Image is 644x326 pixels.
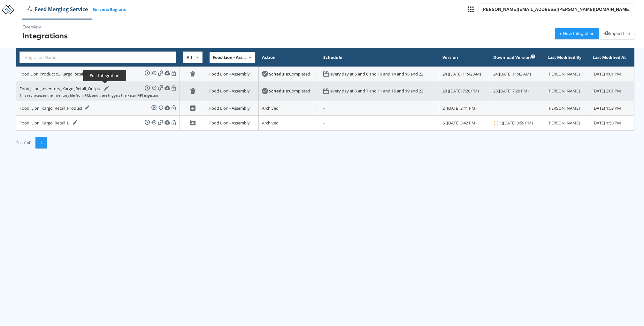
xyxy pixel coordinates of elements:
[320,48,439,67] th: Schedule
[481,6,632,12] div: [PERSON_NAME][EMAIL_ADDRESS][PERSON_NAME][DOMAIN_NAME]
[600,28,634,39] button: Import File
[23,6,126,13] div: /
[323,105,436,111] div: -
[269,71,288,77] strong: Schedule
[493,120,541,126] div: 1 ( [DATE] 3:59 PM )
[22,24,68,30] div: Overview
[330,71,423,77] div: every day at 5 and 6 and 10 and 14 and 18 and 22
[206,67,258,81] td: Food Lion - Assembly
[35,137,47,148] button: 1
[589,116,634,131] td: [DATE] 1:53 PM
[544,101,589,116] td: [PERSON_NAME]
[110,6,126,12] a: Regions
[544,116,589,131] td: [PERSON_NAME]
[555,28,599,39] button: + New Integration
[23,6,93,13] a: Feed Merging Service
[206,81,258,101] td: Food Lion - Assembly
[19,71,114,77] div: Food Lion Product x3 Kargo Retail API Output
[439,101,490,116] td: 2 ([DATE] 3:41 PM)
[93,6,108,12] a: Servers
[323,120,436,126] div: -
[19,93,176,98] div: This reprocesses the inventory file from ACE and then triggers the Retail API ingestion
[19,85,109,92] div: Food_Lion_Inventory_Kargo_Retail_Output
[493,54,531,60] div: Download Version
[187,54,192,60] span: All
[493,71,541,77] div: 24 ( [DATE] 11:42 AM )
[589,81,634,101] td: [DATE] 2:01 PM
[439,81,490,101] td: 28 ([DATE] 7:20 PM)
[544,48,589,67] th: Last Modified By
[259,101,320,116] td: Archived
[439,48,490,67] th: Version
[19,120,78,126] div: Food_Lion_Kargo_Retail_LI
[269,88,288,94] strong: Schedule
[19,105,90,112] div: Food_Lion_Kargo_Retail_Product
[22,30,68,41] div: Integrations
[493,88,541,94] div: 28 ( [DATE] 7:20 PM )
[213,54,255,60] span: Food Lion - Assembly
[103,85,109,92] a: Edit Integration
[206,101,258,116] td: Food Lion - Assembly
[16,140,32,145] div: Page 1 of 1
[259,48,320,67] th: Action
[269,71,310,77] div: : Completed
[259,116,320,131] td: Archived
[269,88,310,94] div: : Completed
[589,101,634,116] td: [DATE] 1:53 PM
[439,67,490,81] td: 24 ([DATE] 11:42 AM)
[19,52,176,63] input: Integration Name
[544,81,589,101] td: [PERSON_NAME]
[439,116,490,131] td: 6 ([DATE] 3:42 PM)
[589,48,634,67] th: Last Modified At
[589,67,634,81] td: [DATE] 1:01 PM
[206,116,258,131] td: Food Lion - Assembly
[330,88,423,94] div: every day at 6 and 7 and 11 and 15 and 19 and 23
[544,67,589,81] td: [PERSON_NAME]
